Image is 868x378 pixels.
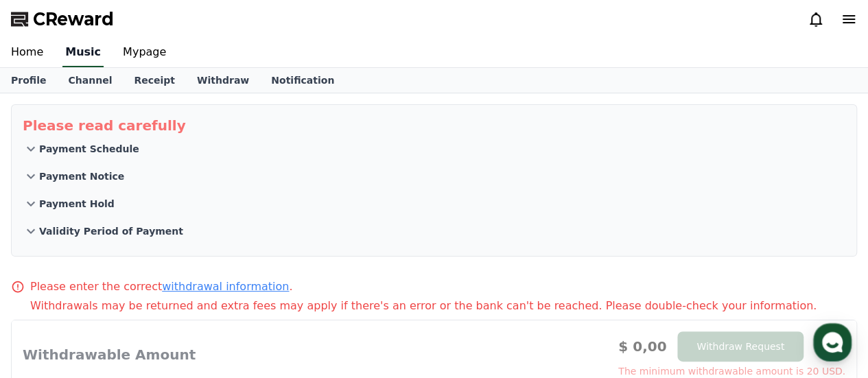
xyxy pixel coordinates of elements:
[30,279,292,295] p: Please enter the correct .
[260,68,345,93] a: Notification
[33,8,114,30] span: CReward
[11,8,114,30] a: CReward
[39,169,124,183] p: Payment Notice
[23,135,845,163] button: Payment Schedule
[23,116,845,135] p: Please read carefully
[91,264,177,298] a: Messages
[162,280,289,293] a: withdrawal information
[112,38,177,67] a: Mypage
[23,217,845,245] button: Validity Period of Payment
[39,142,139,156] p: Payment Schedule
[123,68,186,93] a: Receipt
[35,285,59,296] span: Home
[39,224,183,238] p: Validity Period of Payment
[23,190,845,217] button: Payment Hold
[177,264,263,298] a: Settings
[114,285,154,296] span: Messages
[186,68,260,93] a: Withdraw
[4,264,91,298] a: Home
[23,163,845,190] button: Payment Notice
[203,285,237,296] span: Settings
[39,197,115,211] p: Payment Hold
[57,68,123,93] a: Channel
[30,298,857,314] p: Withdrawals may be returned and extra fees may apply if there's an error or the bank can't be rea...
[62,38,104,67] a: Music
